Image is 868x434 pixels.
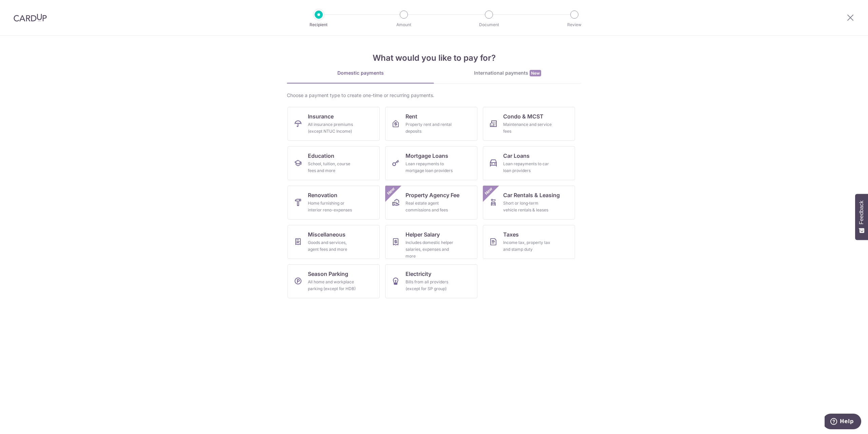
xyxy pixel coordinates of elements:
[434,70,581,77] div: International payments
[503,121,552,135] div: Maintenance and service fees
[288,225,380,259] a: MiscellaneousGoods and services, agent fees and more
[483,225,575,259] a: TaxesIncome tax, property tax and stamp duty
[308,270,348,278] span: Season Parking
[287,70,434,76] div: Domestic payments
[288,186,380,220] a: RenovationHome furnishing or interior reno-expenses
[406,279,454,292] div: Bills from all providers (except for SP group)
[503,112,544,120] span: Condo & MCST
[530,70,541,76] span: New
[406,112,417,120] span: Rent
[483,186,494,197] span: New
[14,14,47,22] img: CardUp
[406,191,459,199] span: Property Agency Fee
[483,107,575,141] a: Condo & MCSTMaintenance and service fees
[464,21,514,28] p: Document
[406,239,454,260] div: Includes domestic helper salaries, expenses and more
[385,107,477,141] a: RentProperty rent and rental deposits
[308,239,357,253] div: Goods and services, agent fees and more
[308,112,334,120] span: Insurance
[288,107,380,141] a: InsuranceAll insurance premiums (except NTUC Income)
[503,152,530,160] span: Car Loans
[386,186,397,197] span: New
[385,225,477,259] a: Helper SalaryIncludes domestic helper salaries, expenses and more
[406,152,448,160] span: Mortgage Loans
[288,146,380,180] a: EducationSchool, tuition, course fees and more
[549,21,599,28] p: Review
[855,194,868,240] button: Feedback - Show survey
[406,230,440,239] span: Helper Salary
[483,186,575,220] a: Car Rentals & LeasingShort or long‑term vehicle rentals & leasesNew
[503,200,552,213] div: Short or long‑term vehicle rentals & leases
[385,264,477,298] a: ElectricityBills from all providers (except for SP group)
[503,161,552,174] div: Loan repayments to car loan providers
[503,191,560,199] span: Car Rentals & Leasing
[287,52,581,64] h4: What would you like to pay for?
[308,161,357,174] div: School, tuition, course fees and more
[503,230,519,239] span: Taxes
[406,200,454,213] div: Real estate agent commissions and fees
[308,121,357,135] div: All insurance premiums (except NTUC Income)
[385,146,477,180] a: Mortgage LoansLoan repayments to mortgage loan providers
[308,230,346,239] span: Miscellaneous
[825,414,861,431] iframe: Opens a widget where you can find more information
[859,201,865,224] span: Feedback
[406,270,431,278] span: Electricity
[308,200,357,213] div: Home furnishing or interior reno-expenses
[294,21,344,28] p: Recipient
[308,191,337,199] span: Renovation
[308,152,334,160] span: Education
[406,161,454,174] div: Loan repayments to mortgage loan providers
[288,264,380,298] a: Season ParkingAll home and workplace parking (except for HDB)
[287,92,581,99] div: Choose a payment type to create one-time or recurring payments.
[483,146,575,180] a: Car LoansLoan repayments to car loan providers
[503,239,552,253] div: Income tax, property tax and stamp duty
[385,186,477,220] a: Property Agency FeeReal estate agent commissions and feesNew
[406,121,454,135] div: Property rent and rental deposits
[379,21,429,28] p: Amount
[308,279,357,292] div: All home and workplace parking (except for HDB)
